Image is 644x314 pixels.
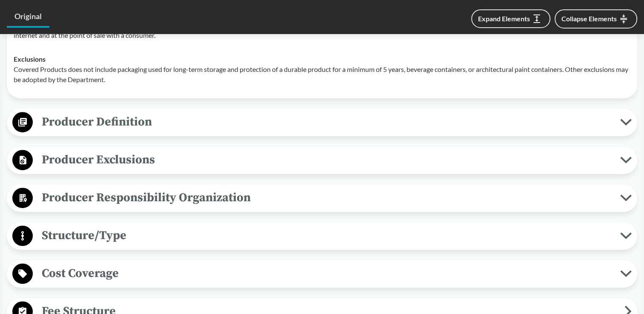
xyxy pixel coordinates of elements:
span: Producer Exclusions [33,150,620,169]
span: Structure/Type [33,226,620,245]
strong: Exclusions [14,55,46,63]
p: Covered Products does not include packaging used for long-term storage and protection of a durabl... [14,64,630,85]
button: Producer Responsibility Organization [10,187,634,209]
span: Producer Definition [33,112,620,131]
span: Cost Coverage [33,264,620,283]
span: Producer Responsibility Organization [33,188,620,207]
button: Structure/Type [10,225,634,247]
button: Producer Exclusions [10,149,634,171]
button: Producer Definition [10,111,634,133]
button: Cost Coverage [10,263,634,285]
a: Original [7,7,49,28]
button: Collapse Elements [555,9,637,29]
button: Expand Elements [471,9,550,28]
